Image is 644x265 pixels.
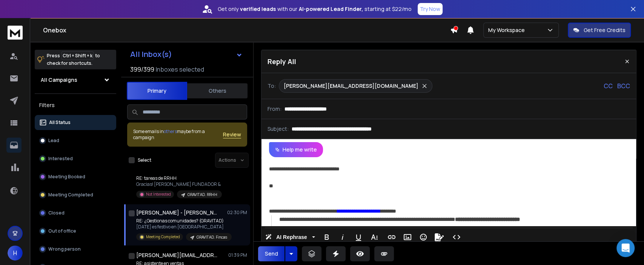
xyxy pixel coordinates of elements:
[416,230,430,245] button: Emoticons
[48,174,85,180] p: Meeting Booked
[488,26,528,34] p: My Workspace
[267,105,281,113] p: From:
[223,131,241,138] button: Review
[124,47,249,62] button: All Inbox(s)
[48,246,81,252] p: Wrong person
[49,119,71,126] p: All Status
[218,5,412,13] p: Get only with our starting at $22/mo
[197,234,227,240] p: GRAVITAD. Fincas
[136,175,222,181] p: RE: tareas de RRHH
[136,209,219,216] h1: [PERSON_NAME] - [PERSON_NAME]
[227,210,247,216] p: 02:30 PM
[335,230,350,245] button: Italic (Ctrl+I)
[187,83,247,99] button: Others
[351,230,366,245] button: Underline (Ctrl+U)
[418,3,443,15] button: Try Now
[240,5,276,13] strong: verified leads
[130,51,172,58] h1: All Inbox(s)
[136,218,227,224] p: RE: ¿Gestionas comunidades? (GRAVITAD)
[48,228,76,234] p: Out of office
[41,76,77,84] h1: All Campaigns
[449,230,464,245] button: Code View
[138,157,151,163] label: Select
[258,246,284,261] button: Send
[228,252,247,258] p: 01:39 PM
[8,245,23,260] button: H
[384,230,399,245] button: Insert Link (Ctrl+K)
[400,230,415,245] button: Insert Image (Ctrl+P)
[127,82,187,100] button: Primary
[299,5,363,13] strong: AI-powered Lead Finder,
[156,65,204,74] h3: Inboxes selected
[420,5,440,13] p: Try Now
[146,234,180,240] p: Meeting Completed
[8,26,23,40] img: logo
[432,230,446,245] button: Signature
[367,230,381,245] button: More Text
[267,56,296,67] p: Reply All
[48,192,93,198] p: Meeting Completed
[604,81,613,90] p: CC
[616,239,635,257] div: Open Intercom Messenger
[320,230,334,245] button: Bold (Ctrl+B)
[48,156,73,162] p: Interested
[133,129,223,141] div: Some emails in maybe from a campaign
[136,251,219,259] h1: [PERSON_NAME][EMAIL_ADDRESS][PERSON_NAME][DOMAIN_NAME]
[267,82,276,90] p: To:
[584,26,626,34] p: Get Free Credits
[35,100,116,110] h3: Filters
[35,72,116,87] button: All Campaigns
[35,224,116,239] button: Out of office
[267,125,289,133] p: Subject:
[43,26,450,35] h1: Onebox
[136,224,227,230] p: [DATE] es festivo en [GEOGRAPHIC_DATA]
[35,205,116,221] button: Closed
[35,187,116,202] button: Meeting Completed
[48,138,59,144] p: Lead
[617,81,630,90] p: BCC
[188,192,217,198] p: GRAVITAD. RRHH
[164,128,177,135] span: others
[264,230,317,245] button: AI Rephrase
[35,133,116,148] button: Lead
[568,23,631,38] button: Get Free Credits
[284,82,418,90] p: [PERSON_NAME][EMAIL_ADDRESS][DOMAIN_NAME]
[146,191,171,197] p: Not Interested
[35,242,116,257] button: Wrong person
[48,210,65,216] p: Closed
[35,115,116,130] button: All Status
[47,52,100,67] p: Press to check for shortcuts.
[35,151,116,166] button: Interested
[275,234,309,240] span: AI Rephrase
[136,181,222,187] p: Gracias! [PERSON_NAME] FUNDADOR &
[130,65,154,74] span: 399 / 399
[61,51,94,60] span: Ctrl + Shift + k
[35,169,116,184] button: Meeting Booked
[269,142,323,157] button: Help me write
